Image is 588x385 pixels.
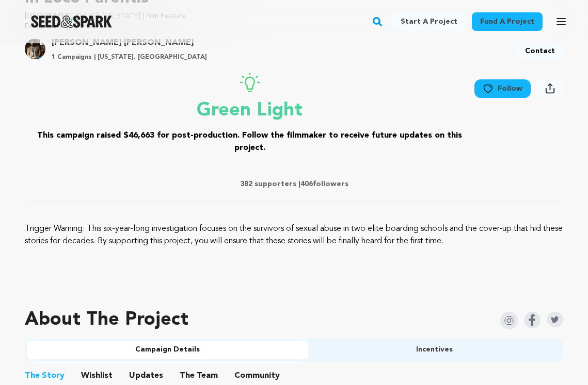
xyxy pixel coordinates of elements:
a: Start a project [392,12,466,31]
img: Seed&Spark Facebook Icon [524,312,541,328]
button: Campaign Details [27,341,308,359]
img: Seed&Spark Twitter Icon [547,312,563,327]
span: Community [234,370,280,382]
h1: About The Project [25,310,188,330]
span: Updates [129,370,163,382]
a: Follow [474,79,531,98]
span: Wishlist [81,370,113,382]
span: 406 [300,180,313,188]
p: Green Light [25,101,474,121]
img: Seed&Spark Instagram Icon [500,312,518,329]
button: Incentives [308,341,562,359]
a: Contact [517,42,563,60]
span: The [25,370,40,382]
span: The [180,370,195,382]
p: 1 Campaigns | [US_STATE], [GEOGRAPHIC_DATA] [52,53,207,61]
a: Seed&Spark Homepage [31,15,112,28]
h3: This campaign raised $46,663 for post-production. Follow the filmmaker to receive future updates ... [25,129,474,154]
p: Trigger Warning: This six-year-long investigation focuses on the survivors of sexual abuse in two... [25,223,563,247]
span: Team [180,370,218,382]
span: Story [25,370,65,382]
p: 382 supporters | followers [25,179,563,189]
img: ba2b9190411c6549.jpg [25,39,45,59]
a: Fund a project [472,12,543,31]
img: Seed&Spark Logo Dark Mode [31,15,112,28]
